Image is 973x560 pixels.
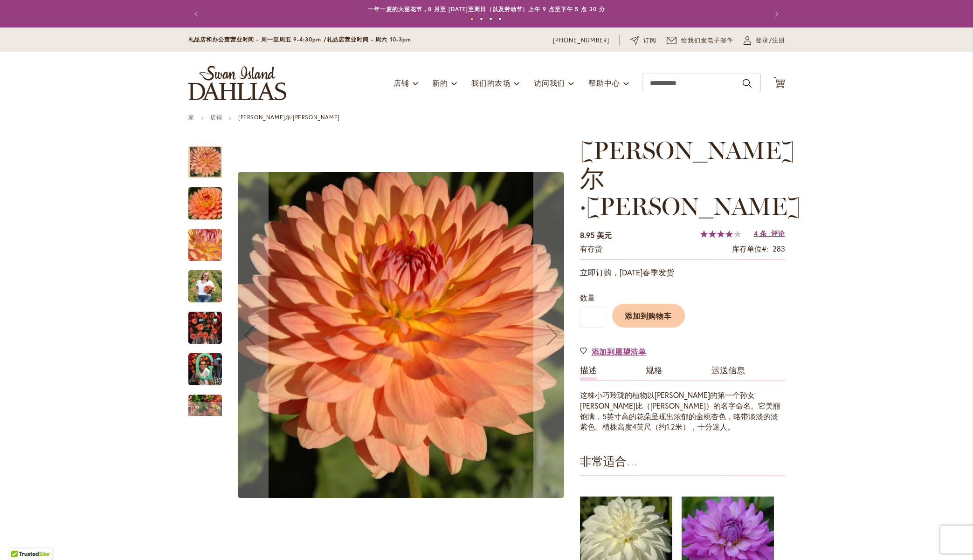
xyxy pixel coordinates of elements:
[754,229,785,238] a: 4 条 评论
[188,219,231,261] div: 加布里埃尔·玛丽
[432,78,448,88] font: 新的
[580,454,638,472] font: 非常适合...
[625,311,672,321] font: 添加到购物车
[188,402,222,416] div: 下一个
[754,229,767,238] font: 4 条
[480,17,483,20] button: 2 of 4
[580,365,597,376] font: 描述
[580,346,647,357] a: 添加到愿望清单
[231,137,571,534] div: 加布里埃尔·玛丽加布里埃尔·玛丽加布里埃尔·玛丽
[188,265,222,307] img: 加布里埃尔·玛丽
[580,136,801,221] font: [PERSON_NAME]尔·[PERSON_NAME]
[188,353,222,386] img: 加布里埃尔·玛丽
[238,114,340,121] font: [PERSON_NAME]尔·[PERSON_NAME]
[580,230,612,240] font: 8.95 美元
[231,137,571,534] div: 加布里埃尔·玛丽
[172,220,239,270] img: 加布里埃尔·玛丽
[534,78,565,88] font: 访问我们
[580,390,780,432] font: 这株小巧玲珑的植物以[PERSON_NAME]的第一个孙女[PERSON_NAME]比（[PERSON_NAME]）的名字命名。它美丽饱满，5英寸高的花朵呈现出浓郁的金桃杏色，略带淡淡的淡紫色。...
[580,366,785,432] div: 详细的产品信息
[188,66,286,100] a: 商店徽标
[188,114,194,121] a: 家
[471,78,511,88] font: 我们的农场
[188,178,231,219] div: 加布里埃尔·玛丽
[711,366,745,380] a: 运送信息
[643,36,656,44] font: 订阅
[188,302,231,344] div: 加布里埃尔·玛丽
[646,366,662,380] a: 规格
[711,365,745,376] font: 运送信息
[700,230,741,238] div: 82%
[732,244,762,253] font: 库存单位
[188,306,222,350] img: 加布里埃尔·玛丽
[238,172,564,498] img: 加布里埃尔·玛丽
[188,5,207,23] button: 以前的
[630,36,656,45] a: 订阅
[756,36,785,44] font: 登录/注册
[210,114,222,121] a: 店铺
[744,36,785,45] a: 登录/注册
[368,6,605,13] a: 一年一度的大丽花节，8 月至 [DATE]至周日（以及劳动节）上午 9 点至下午 5 点 30 分
[489,17,492,20] button: 3 of 4
[580,244,602,253] font: 有存货
[188,261,231,302] div: 加布里埃尔·玛丽
[498,17,502,20] button: 4 of 4
[646,365,662,376] font: 规格
[580,244,602,254] div: 可用性
[612,304,685,328] button: 添加到购物车
[188,344,231,385] div: 加布里埃尔·玛丽
[681,36,733,44] font: 给我们发电子邮件
[667,36,733,45] a: 给我们发电子邮件
[327,36,411,43] font: 礼品店营业时间 - 周六 10-3pm
[7,527,33,553] iframe: 启动辅助功能中心
[580,293,595,302] font: 数量
[172,181,239,226] img: 加布里埃尔·玛丽
[533,137,571,534] button: 下一个
[188,137,231,178] div: 加布里埃尔·玛丽
[588,78,620,88] font: 帮助中心
[766,5,785,23] button: 下一个
[553,36,609,44] font: [PHONE_NUMBER]
[580,366,597,380] a: 描述
[773,244,785,253] font: 283
[393,78,409,88] font: 店铺
[580,267,674,278] font: 立即订购，[DATE]春季发货
[188,385,231,427] div: 加布里埃尔·玛丽
[231,137,614,534] div: 产品图片
[231,137,269,534] button: 以前的
[553,36,609,45] a: [PHONE_NUMBER]
[470,17,474,20] button: 1 of 4
[592,347,647,356] font: 添加到愿望清单
[771,229,785,238] font: 评论
[188,36,327,43] font: 礼品店和办公室营业时间 - 周一至周五 9-4:30pm /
